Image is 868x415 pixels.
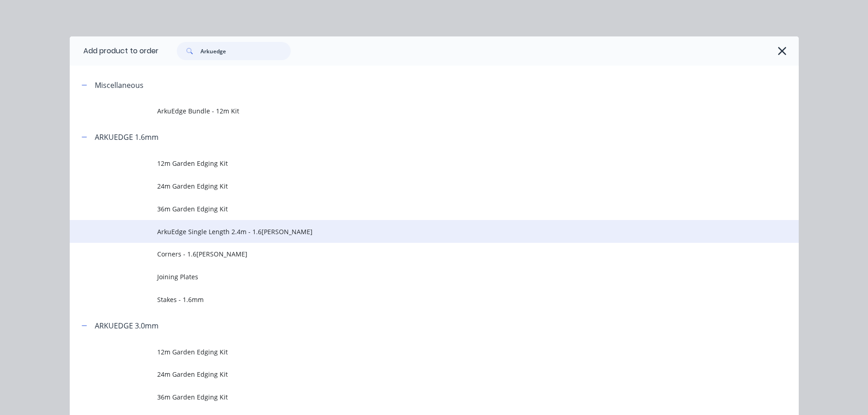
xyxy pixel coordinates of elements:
span: 24m Garden Edging Kit [157,369,670,379]
span: 24m Garden Edging Kit [157,181,670,191]
input: Search... [200,42,291,60]
span: ArkuEdge Bundle - 12m Kit [157,106,670,116]
span: 12m Garden Edging Kit [157,347,670,357]
span: 36m Garden Edging Kit [157,392,670,402]
div: ARKUEDGE 3.0mm [95,320,159,331]
span: Joining Plates [157,272,670,282]
span: 12m Garden Edging Kit [157,159,670,168]
div: Add product to order [70,36,159,66]
span: Corners - 1.6[PERSON_NAME] [157,249,670,259]
span: 36m Garden Edging Kit [157,204,670,214]
div: Miscellaneous [95,80,144,91]
div: ARKUEDGE 1.6mm [95,132,159,143]
span: Stakes - 1.6mm [157,295,670,304]
span: ArkuEdge Single Length 2.4m - 1.6[PERSON_NAME] [157,227,670,236]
